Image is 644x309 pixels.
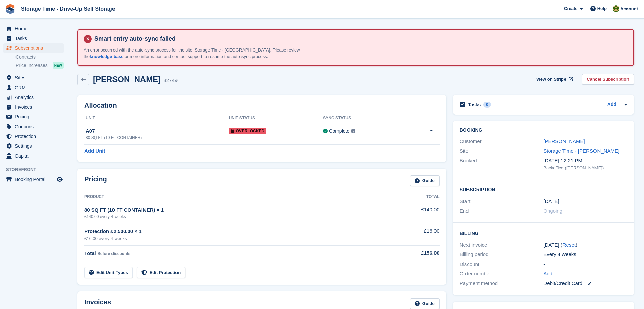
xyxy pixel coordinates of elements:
h4: Smart entry auto-sync failed [92,35,628,43]
div: Booked [460,157,544,171]
span: Total [84,250,96,256]
div: Customer [460,138,544,145]
div: Site [460,147,544,155]
a: menu [3,73,64,82]
span: Invoices [15,102,55,112]
div: 82749 [163,77,178,84]
span: Before discounts [97,251,130,256]
h2: Allocation [84,102,440,109]
a: menu [3,83,64,92]
a: menu [3,34,64,43]
a: Reset [562,242,576,248]
a: Edit Protection [137,267,185,278]
img: stora-icon-8386f47178a22dfd0bd8f6a31ec36ba5ce8667c1dd55bd0f319d3a0aa187defe.svg [5,4,15,14]
a: menu [3,132,64,141]
a: [PERSON_NAME] [543,138,585,144]
div: Protection £2,500.00 × 1 [84,228,385,235]
a: menu [3,24,64,33]
a: Add Unit [84,147,105,155]
span: Account [620,6,638,12]
span: Pricing [15,112,55,122]
span: Ongoing [543,208,562,214]
div: [DATE] ( ) [543,241,627,249]
h2: Billing [460,230,627,236]
a: Edit Unit Types [84,267,133,278]
span: Protection [15,132,55,141]
span: Sites [15,73,55,82]
td: £16.00 [385,224,439,245]
span: Coupons [15,122,55,131]
h2: [PERSON_NAME] [93,75,161,84]
div: 80 SQ FT (10 FT CONTAINER) × 1 [84,206,385,214]
span: Storefront [6,166,67,173]
span: View on Stripe [536,76,566,83]
span: Tasks [15,34,55,43]
td: £140.00 [385,202,439,224]
div: Start [460,198,544,205]
th: Total [385,192,439,202]
span: Booking Portal [15,175,55,184]
div: 0 [483,102,491,108]
img: Zain Sarwar [613,5,619,12]
span: Create [564,5,577,12]
a: menu [3,141,64,151]
a: menu [3,151,64,161]
a: menu [3,93,64,102]
div: Payment method [460,280,544,287]
span: Capital [15,151,55,161]
span: Subscriptions [15,43,55,53]
div: Next invoice [460,241,544,249]
div: Backoffice ([PERSON_NAME]) [543,165,627,171]
a: Preview store [56,175,64,183]
a: Storage Time - Drive-Up Self Storage [18,3,118,14]
div: Discount [460,261,544,268]
a: menu [3,112,64,122]
th: Unit Status [229,113,323,124]
time: 2025-05-08 00:00:00 UTC [543,198,559,205]
div: A07 [86,127,229,135]
span: Analytics [15,93,55,102]
h2: Pricing [84,175,107,186]
th: Unit [84,113,229,124]
a: Guide [410,175,440,186]
div: £140.00 every 4 weeks [84,214,385,220]
div: End [460,207,544,215]
a: Add [543,270,552,278]
span: CRM [15,83,55,92]
p: An error occurred with the auto-sync process for the site: Storage Time - [GEOGRAPHIC_DATA]. Plea... [84,47,319,60]
div: Complete [329,128,349,135]
a: menu [3,43,64,53]
span: Price increases [15,62,48,69]
img: icon-info-grey-7440780725fd019a000dd9b08b2336e03edf1995a4989e88bcd33f0948082b44.svg [351,129,355,133]
a: menu [3,122,64,131]
span: Overlocked [229,128,266,134]
th: Sync Status [323,113,404,124]
h2: Booking [460,128,627,133]
div: - [543,261,627,268]
a: Add [607,101,616,109]
div: Order number [460,270,544,278]
div: £156.00 [385,249,439,257]
div: Every 4 weeks [543,251,627,259]
a: Storage Time - [PERSON_NAME] [543,148,619,154]
a: knowledge base [90,54,123,59]
div: Debit/Credit Card [543,280,627,287]
a: menu [3,102,64,112]
div: 80 SQ FT (10 FT CONTAINER) [86,135,229,141]
span: Home [15,24,55,33]
a: Price increases NEW [15,62,64,69]
h2: Subscription [460,186,627,193]
div: [DATE] 12:21 PM [543,157,627,165]
div: £16.00 every 4 weeks [84,235,385,242]
a: menu [3,175,64,184]
div: Billing period [460,251,544,259]
h2: Tasks [468,102,481,108]
a: View on Stripe [534,74,574,85]
span: Settings [15,141,55,151]
div: NEW [53,62,64,69]
a: Cancel Subscription [582,74,634,85]
span: Help [597,5,607,12]
a: Contracts [15,54,64,60]
th: Product [84,192,385,202]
